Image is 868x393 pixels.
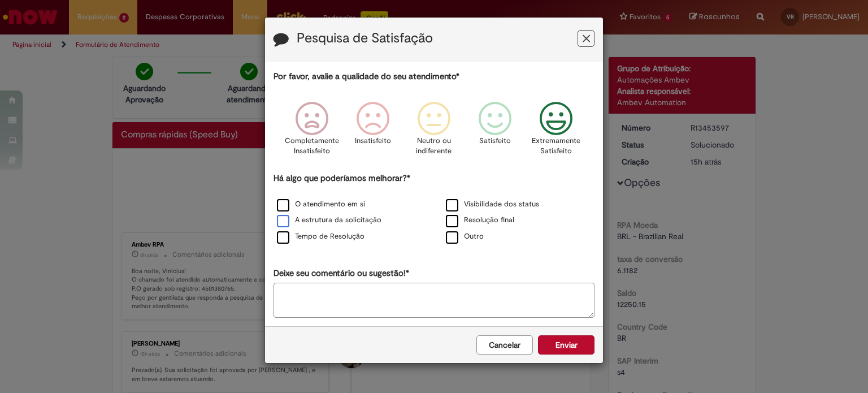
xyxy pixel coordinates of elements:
label: Visibilidade dos status [446,199,539,210]
label: Outro [446,231,484,242]
label: Por favor, avalie a qualidade do seu atendimento* [274,71,459,83]
label: Resolução final [446,215,514,226]
button: Enviar [538,335,594,355]
div: Satisfeito [466,93,524,171]
div: Extremamente Satisfeito [527,93,585,171]
label: Deixe seu comentário ou sugestão!* [274,267,409,279]
div: Neutro ou indiferente [405,93,463,171]
p: Satisfeito [479,136,511,146]
p: Completamente Insatisfeito [285,136,339,157]
p: Extremamente Satisfeito [532,136,580,157]
div: Insatisfeito [344,93,402,171]
p: Neutro ou indiferente [414,136,454,157]
button: Cancelar [476,335,533,355]
label: O atendimento em si [277,199,365,210]
label: Tempo de Resolução [277,231,364,242]
p: Insatisfeito [355,136,391,146]
label: A estrutura da solicitação [277,215,381,226]
div: Há algo que poderíamos melhorar?* [274,172,594,245]
div: Completamente Insatisfeito [283,93,340,171]
label: Pesquisa de Satisfação [297,31,433,46]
